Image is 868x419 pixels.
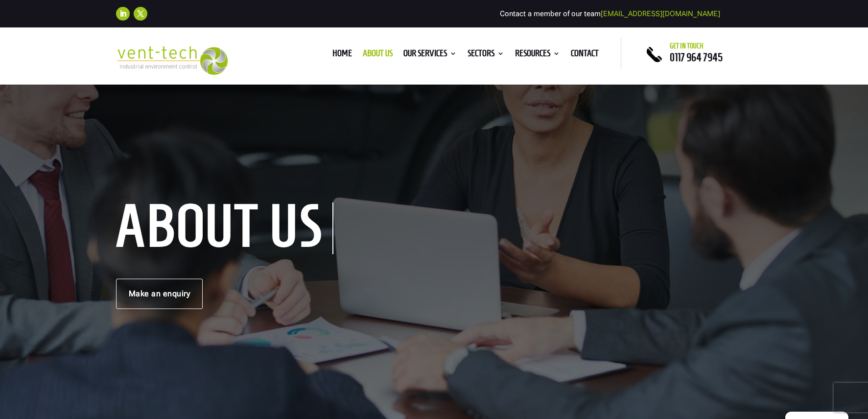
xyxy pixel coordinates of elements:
a: Resources [515,50,560,61]
a: Contact [571,50,599,61]
a: Sectors [468,50,504,61]
h1: About us [116,202,333,254]
a: Follow on LinkedIn [116,7,130,21]
a: Our Services [403,50,457,61]
img: 2023-09-27T08_35_16.549ZVENT-TECH---Clear-background [116,46,228,75]
span: Contact a member of our team [500,9,720,18]
a: [EMAIL_ADDRESS][DOMAIN_NAME] [601,9,720,18]
a: Make an enquiry [116,279,203,309]
a: Home [332,50,352,61]
a: About us [363,50,393,61]
a: Follow on X [134,7,147,21]
span: Get in touch [670,42,704,50]
a: 0117 964 7945 [670,51,723,63]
